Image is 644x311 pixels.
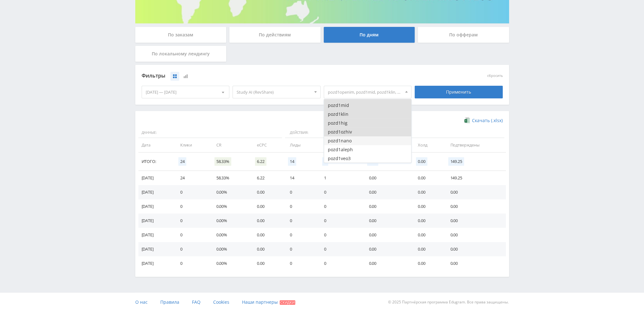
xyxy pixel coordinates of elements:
td: 0 [174,214,210,228]
div: По офферам [418,27,509,43]
td: 0.00% [210,185,251,199]
span: Данные: [138,128,282,138]
button: pozd1hig [324,119,411,128]
td: [DATE] [138,171,174,185]
td: [DATE] [138,228,174,242]
td: Подтверждены [444,138,506,152]
td: Итого: [138,152,174,171]
td: 0.00 [411,185,444,199]
td: 1 [318,171,362,185]
span: Скачать (.xlsx) [472,118,503,123]
button: pozd1mid [324,101,411,110]
span: 149.25 [448,157,464,166]
td: 0 [174,242,210,256]
td: 0 [174,185,210,199]
td: 0.00 [363,185,412,199]
td: Продажи [318,138,362,152]
button: pozd1klin [324,110,411,119]
td: 0 [174,228,210,242]
td: 0 [284,214,318,228]
td: 0 [318,228,362,242]
td: [DATE] [138,185,174,199]
td: 0.00% [210,214,251,228]
td: 0.00 [251,228,284,242]
div: [DATE] — [DATE] [142,86,229,98]
span: 24 [178,157,187,166]
td: 0.00 [411,228,444,242]
td: 0 [174,199,210,214]
td: 0.00 [444,256,506,271]
td: 0.00 [251,214,284,228]
td: 0.00 [363,199,412,214]
td: 0 [318,242,362,256]
td: 24 [174,171,210,185]
td: 0.00 [444,185,506,199]
td: 0 [284,228,318,242]
td: Холд [411,138,444,152]
div: Фильтры [142,71,412,81]
td: 0.00% [210,256,251,271]
span: 58.33% [214,157,231,166]
td: 0 [174,256,210,271]
td: 0.00 [411,214,444,228]
span: Наши партнеры [242,299,278,305]
td: 0 [284,242,318,256]
td: 0.00 [411,171,444,185]
td: 0.00% [210,242,251,256]
button: pozd1ozhiv [324,128,411,136]
td: Дата [138,138,174,152]
button: pozd1nano [324,136,411,145]
td: Лиды [284,138,318,152]
span: FAQ [192,299,201,305]
td: 0.00 [444,199,506,214]
td: 0.00% [210,228,251,242]
td: 0.00% [210,199,251,214]
td: 0.00 [411,242,444,256]
span: Действия: [285,128,361,138]
td: [DATE] [138,242,174,256]
span: Cookies [213,299,229,305]
td: 0.00 [251,199,284,214]
td: 0 [318,256,362,271]
span: Скидки [280,300,295,305]
span: О нас [135,299,148,305]
td: 0.00 [363,228,412,242]
span: 14 [288,157,296,166]
td: 0.00 [251,185,284,199]
button: сбросить [487,74,503,78]
td: Клики [174,138,210,152]
span: 6.22 [255,157,266,166]
button: pozd1veo3 [324,154,411,163]
span: 1 [322,157,328,166]
td: CR [210,138,251,152]
td: 0 [284,185,318,199]
td: eCPC [251,138,284,152]
span: Study AI (RevShare) [237,86,311,98]
td: 0 [318,185,362,199]
td: [DATE] [138,214,174,228]
td: 0 [318,199,362,214]
div: По локальному лендингу [135,46,226,62]
td: 14 [284,171,318,185]
div: По действиям [229,27,321,43]
td: 0.00 [444,242,506,256]
td: 6.22 [251,171,284,185]
td: 0 [284,199,318,214]
span: pozd1openim, pozd1mid, pozd1klin, pozd1hig, pozd1ozhiv [328,86,402,98]
td: [DATE] [138,256,174,271]
td: 0 [284,256,318,271]
button: pozd1aleph [324,145,411,154]
div: По заказам [135,27,226,43]
td: 149.25 [444,171,506,185]
td: 0.00 [444,214,506,228]
td: 0.00 [444,228,506,242]
td: 0.00 [363,242,412,256]
a: Скачать (.xlsx) [464,117,502,124]
span: Финансы: [364,128,504,138]
span: Правила [160,299,179,305]
div: Применить [415,86,503,98]
img: xlsx [464,117,470,123]
td: 0.00 [363,171,412,185]
td: [DATE] [138,199,174,214]
td: 0.00 [251,242,284,256]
